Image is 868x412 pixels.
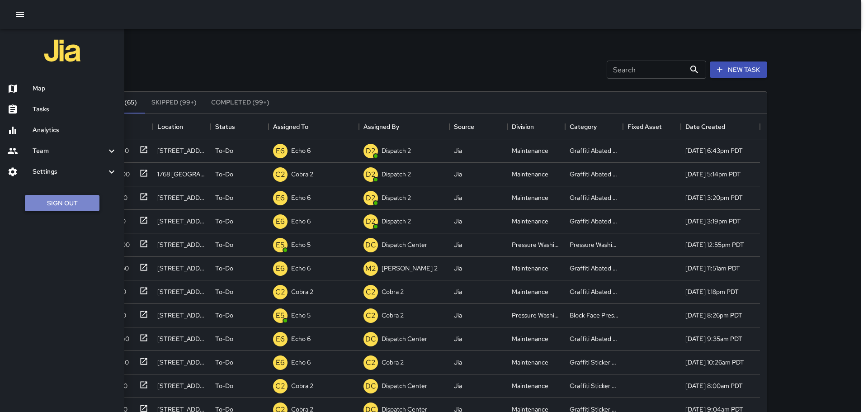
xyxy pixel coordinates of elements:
button: Sign Out [25,195,99,212]
h6: Settings [33,167,106,177]
h6: Analytics [33,125,117,135]
h6: Team [33,146,106,156]
h6: Map [33,84,117,94]
h6: Tasks [33,104,117,114]
img: jia-logo [44,33,80,69]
